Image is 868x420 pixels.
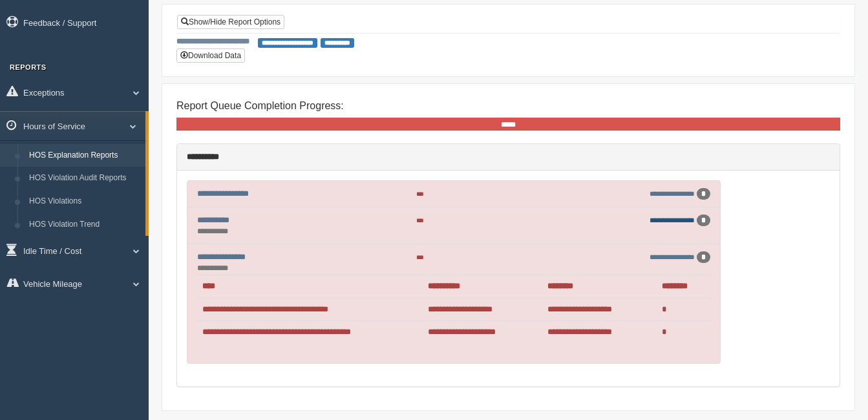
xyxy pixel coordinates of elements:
a: HOS Explanation Reports [23,144,145,167]
a: HOS Violation Trend [23,213,145,236]
button: Download Data [176,48,245,63]
h4: Report Queue Completion Progress: [176,100,840,112]
a: Show/Hide Report Options [177,15,284,29]
a: HOS Violations [23,190,145,213]
a: HOS Violation Audit Reports [23,167,145,190]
